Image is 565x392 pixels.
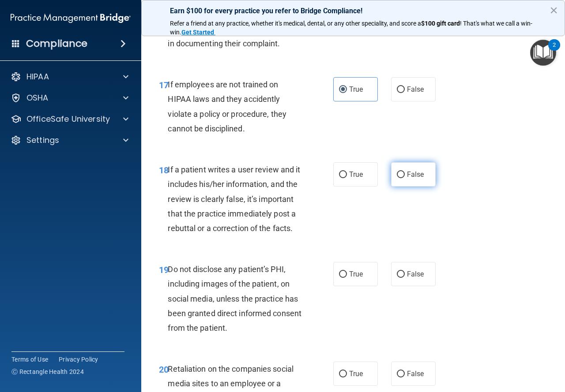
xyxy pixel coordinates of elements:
p: OSHA [26,93,49,103]
a: Settings [11,135,128,146]
span: Refer a friend at any practice, whether it's medical, dental, or any other speciality, and score a [170,20,421,27]
span: Do not disclose any patient’s PHI, including images of the patient, on social media, unless the p... [168,265,301,332]
iframe: Drift Widget Chat Controller [521,331,554,365]
p: OfficeSafe University [26,114,110,124]
input: False [397,172,405,178]
span: False [407,170,424,179]
span: True [349,270,363,278]
button: Close [550,3,558,17]
p: HIPAA [26,71,49,82]
a: Privacy Policy [59,355,98,364]
span: True [349,85,363,93]
span: ! That's what we call a win-win. [170,20,532,36]
input: True [339,86,347,93]
p: Earn $100 for every practice you refer to Bridge Compliance! [170,7,536,15]
div: 2 [553,45,556,56]
a: Terms of Use [11,355,48,364]
strong: Get Started [181,29,214,36]
span: 18 [159,165,169,175]
input: False [397,371,405,377]
button: Open Resource Center, 2 new notifications [530,40,556,66]
input: False [397,271,405,278]
span: Ⓒ Rectangle Health 2024 [11,367,84,376]
span: True [349,170,363,179]
span: False [407,85,424,93]
a: OfficeSafe University [11,114,128,124]
h4: Compliance [26,37,87,50]
span: 20 [159,364,169,375]
span: False [407,370,424,378]
p: Settings [26,135,59,146]
input: True [339,271,347,278]
img: PMB logo [11,9,131,27]
input: True [339,172,347,178]
input: False [397,86,405,93]
span: 17 [159,80,169,90]
a: OSHA [11,93,128,103]
input: True [339,371,347,377]
a: HIPAA [11,71,128,82]
a: Get Started [181,29,215,36]
span: 19 [159,265,169,275]
span: True [349,370,363,378]
span: If a patient writes a user review and it includes his/her information, and the review is clearly ... [168,165,300,233]
span: False [407,270,424,278]
span: If employees are not trained on HIPAA laws and they accidently violate a policy or procedure, the... [168,80,286,133]
strong: $100 gift card [421,20,460,27]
